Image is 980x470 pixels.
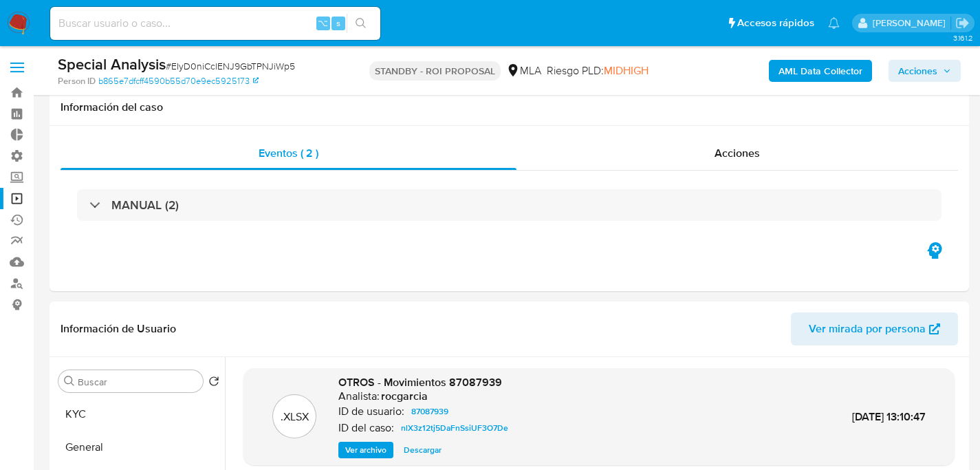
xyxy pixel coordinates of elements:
button: KYC [53,398,225,431]
p: .XLSX [281,409,309,425]
span: [DATE] 13:10:47 [852,409,926,425]
b: AML Data Collector [778,60,862,82]
b: Person ID [58,75,96,87]
a: Salir [955,16,970,30]
div: MLA [506,63,541,78]
span: Accesos rápidos [737,16,814,30]
h1: Información de Usuario [61,322,176,336]
span: s [336,17,340,30]
a: b865e7dfcff4590b55d70e9ec5925173 [98,75,259,87]
button: AML Data Collector [769,60,872,82]
b: Special Analysis [58,53,166,75]
p: ID del caso: [338,421,394,435]
button: Ver archivo [338,442,393,458]
input: Buscar usuario o caso... [50,14,380,32]
div: MANUAL (2) [77,189,941,221]
span: Ver mirada por persona [809,312,926,345]
p: Analista: [338,389,380,403]
p: facundo.marin@mercadolibre.com [873,17,950,30]
button: Ver mirada por persona [791,312,958,345]
button: Volver al orden por defecto [208,376,219,391]
span: Eventos ( 2 ) [259,145,318,161]
span: Descargar [404,443,442,457]
h1: Información del caso [61,100,958,114]
button: search-icon [347,14,375,33]
a: 87087939 [406,403,454,420]
span: Ver archivo [345,443,386,457]
a: Notificaciones [828,17,840,29]
a: nlX3z12tj5DaFnSsiUF3O7De [395,420,514,436]
button: Buscar [64,376,75,387]
span: OTROS - Movimientos 87087939 [338,374,502,390]
h6: rocgarcia [381,389,428,403]
span: Acciones [898,60,937,82]
button: General [53,431,225,464]
span: ⌥ [318,17,328,30]
input: Buscar [78,376,197,388]
h3: MANUAL (2) [111,197,179,213]
button: Acciones [889,60,961,82]
span: Riesgo PLD: [547,63,649,78]
span: Acciones [715,145,760,161]
span: 87087939 [411,403,448,420]
p: ID de usuario: [338,405,404,418]
span: # EIyD0niCclENJ9GbTPNJiWp5 [166,59,295,73]
p: STANDBY - ROI PROPOSAL [369,61,501,81]
span: MIDHIGH [604,63,649,78]
span: nlX3z12tj5DaFnSsiUF3O7De [401,420,508,436]
button: Descargar [397,442,448,458]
